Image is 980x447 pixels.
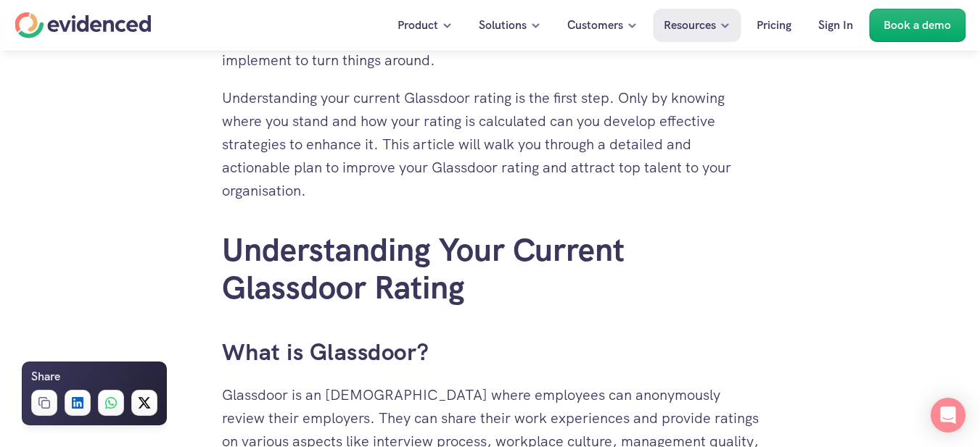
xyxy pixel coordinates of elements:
a: Home [15,12,151,38]
a: Book a demo [869,9,965,42]
p: Book a demo [884,16,951,35]
h6: Share [31,367,60,386]
p: Sign In [818,16,853,35]
p: Product [398,16,438,35]
p: Understanding your current Glassdoor rating is the first step. Only by knowing where you stand an... [222,86,759,202]
p: Customers [567,16,623,35]
p: Solutions [479,16,527,35]
a: Pricing [746,9,802,42]
a: Understanding Your Current Glassdoor Rating [222,229,633,309]
a: Sign In [807,9,864,42]
p: Resources [664,16,716,35]
a: What is Glassdoor? [222,337,429,367]
p: Pricing [757,16,791,35]
div: Open Intercom Messenger [931,398,965,433]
